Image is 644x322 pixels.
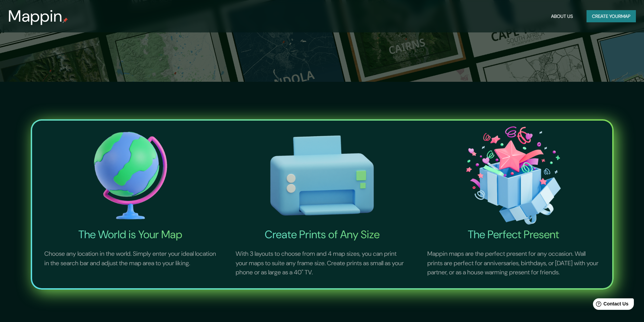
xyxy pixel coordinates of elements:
img: The Perfect Present-icon [419,123,608,228]
p: With 3 layouts to choose from and 4 map sizes, you can print your maps to suite any frame size. C... [228,241,416,286]
button: Create yourmap [587,10,636,23]
h4: The Perfect Present [419,228,608,241]
h3: Mappin [8,7,63,26]
button: About Us [548,10,576,23]
img: The World is Your Map-icon [36,123,225,228]
p: Choose any location in the world. Simply enter your ideal location in the search bar and adjust t... [36,241,225,276]
img: mappin-pin [63,18,68,23]
iframe: Help widget launcher [584,296,637,315]
h4: The World is Your Map [36,228,225,241]
h4: Create Prints of Any Size [228,228,416,241]
img: Create Prints of Any Size-icon [228,123,416,228]
p: Mappin maps are the perfect present for any occasion. Wall prints are perfect for anniversaries, ... [419,241,608,286]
